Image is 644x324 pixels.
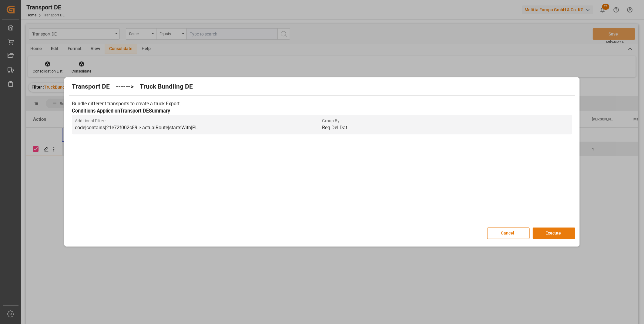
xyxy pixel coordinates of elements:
[75,118,322,124] span: Additional Filter :
[140,82,193,92] h2: Truck Bundling DE
[75,124,322,131] p: code|contains|21e72f002c89 > actualRoute|startsWith|PL
[72,107,572,115] h3: Conditions Applied on Transport DE Summary
[72,100,572,107] p: Bundle different transports to create a truck Export.
[116,82,134,92] h2: ------>
[72,82,110,92] h2: Transport DE
[322,124,569,131] p: Req Del Dat
[487,228,530,239] button: Cancel
[322,118,569,124] span: Group By :
[533,228,575,239] button: Execute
